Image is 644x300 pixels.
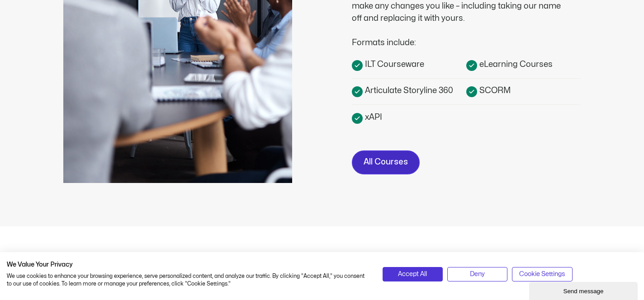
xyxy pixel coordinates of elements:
[352,150,420,174] a: All Courses
[352,24,569,49] div: Formats include:
[364,156,408,169] span: All Courses
[477,58,553,70] span: eLearning Courses
[466,84,581,97] a: SCORM
[7,272,369,288] p: We use cookies to enhance your browsing experience, serve personalized content, and analyze our t...
[477,84,511,97] span: SCORM
[512,267,572,281] button: Adjust cookie preferences
[519,269,565,279] span: Cookie Settings
[363,84,453,97] span: Articulate Storyline 360
[470,269,485,279] span: Deny
[363,111,382,123] span: xAPI
[352,58,466,71] a: ILT Courseware
[352,84,466,97] a: Articulate Storyline 360
[398,269,427,279] span: Accept All
[529,280,639,300] iframe: chat widget
[363,58,424,70] span: ILT Courseware
[447,267,507,281] button: Deny all cookies
[383,267,443,281] button: Accept all cookies
[7,261,369,269] h2: We Value Your Privacy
